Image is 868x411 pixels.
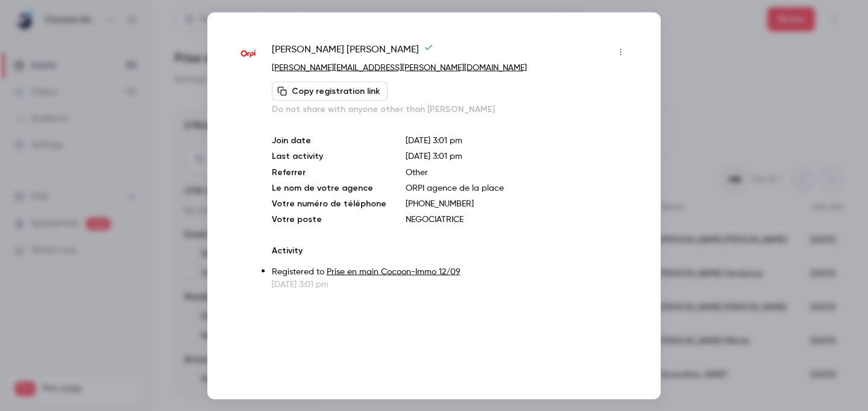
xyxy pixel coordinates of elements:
[406,166,631,178] p: Other
[272,197,386,209] p: Votre numéro de téléphone
[272,244,631,256] p: Activity
[272,182,386,194] p: Le nom de votre agence
[237,43,260,66] img: orpi.com
[272,134,386,146] p: Join date
[272,265,631,278] p: Registered to
[272,166,386,178] p: Referrer
[406,134,631,146] p: [DATE] 3:01 pm
[272,63,527,72] a: [PERSON_NAME][EMAIL_ADDRESS][PERSON_NAME][DOMAIN_NAME]
[406,152,462,160] span: [DATE] 3:01 pm
[406,182,631,194] p: ORPI agence de la place
[272,278,631,290] p: [DATE] 3:01 pm
[406,197,631,209] p: [PHONE_NUMBER]
[406,213,631,225] p: NEGOCIATRICE
[272,213,386,225] p: Votre poste
[272,103,631,115] p: Do not share with anyone other than [PERSON_NAME]
[272,150,386,162] p: Last activity
[272,81,388,100] button: Copy registration link
[327,267,461,276] a: Prise en main Cocoon-Immo 12/09
[272,42,433,61] span: [PERSON_NAME] [PERSON_NAME]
